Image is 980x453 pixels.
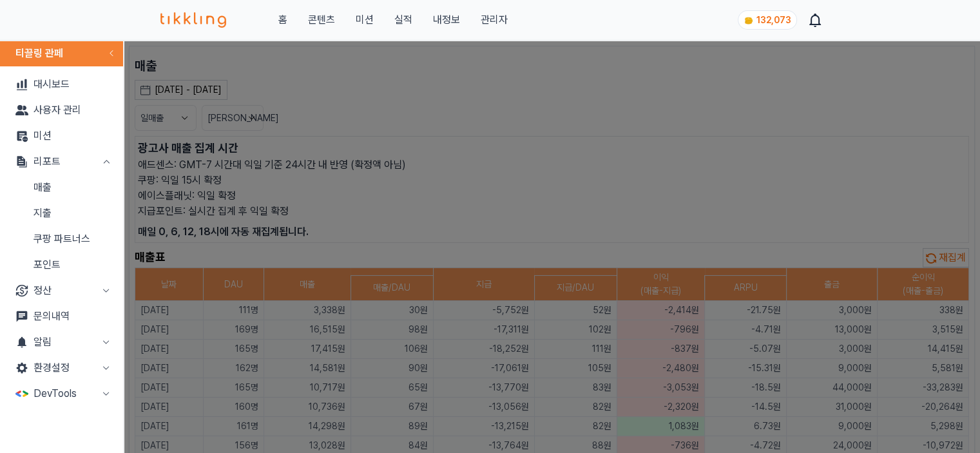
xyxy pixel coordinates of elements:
a: 포인트 [5,252,118,278]
button: 환경설정 [5,355,118,381]
span: 132,073 [756,15,791,25]
a: 매출 [5,175,118,200]
a: 내정보 [432,12,459,28]
a: 실적 [394,12,412,28]
a: 미션 [5,123,118,149]
button: 미션 [355,12,373,28]
a: 홈 [278,12,287,28]
button: 리포트 [5,149,118,175]
a: 사용자 관리 [5,97,118,123]
a: 쿠팡 파트너스 [5,226,118,252]
a: 대시보드 [5,72,118,97]
a: 지출 [5,200,118,226]
button: 알림 [5,329,118,355]
img: coin [744,15,754,26]
a: 콘텐츠 [307,12,334,28]
button: 정산 [5,278,118,304]
img: 티끌링 [160,12,227,28]
a: 문의내역 [5,304,118,329]
button: DevTools [5,381,118,407]
a: coin 132,073 [738,10,794,30]
a: 관리자 [480,12,507,28]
